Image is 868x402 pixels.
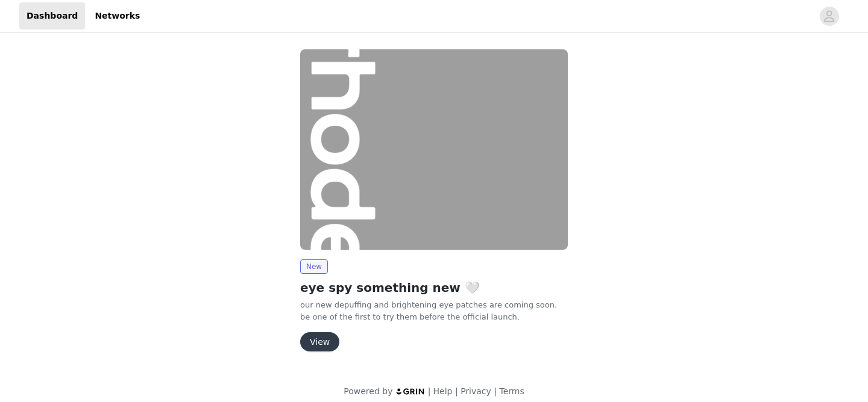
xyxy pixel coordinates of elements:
span: | [428,386,431,396]
img: rhode skin [300,49,568,250]
span: Powered by [344,386,392,396]
h2: eye spy something new 🤍 [300,279,568,297]
button: View [300,332,339,351]
div: avatar [823,7,835,26]
a: Dashboard [19,2,85,29]
img: logo [395,388,426,395]
span: | [455,386,458,396]
a: Networks [87,2,147,29]
a: Privacy [461,386,491,396]
a: Terms [499,386,524,396]
p: our new depuffing and brightening eye patches are coming soon. be one of the first to try them be... [300,299,568,323]
span: | [494,386,497,396]
span: New [300,259,328,274]
a: Help [433,386,453,396]
a: View [300,338,339,347]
